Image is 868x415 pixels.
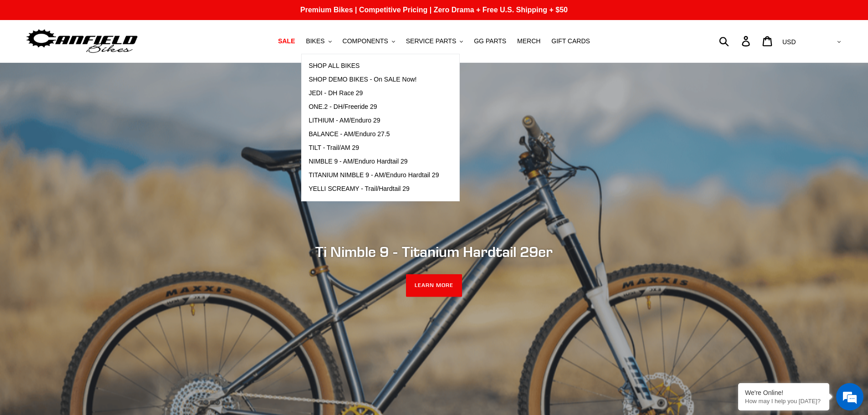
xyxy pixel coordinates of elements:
span: TILT - Trail/AM 29 [308,144,359,152]
a: NIMBLE 9 - AM/Enduro Hardtail 29 [302,155,446,169]
span: JEDI - DH Race 29 [308,89,363,97]
a: SHOP DEMO BIKES - On SALE Now! [302,73,446,87]
span: BIKES [306,37,324,45]
a: LEARN MORE [406,274,462,297]
p: How may I help you today? [745,398,822,405]
input: Search [724,31,747,51]
a: SALE [273,35,299,47]
span: NIMBLE 9 - AM/Enduro Hardtail 29 [308,158,407,165]
button: BIKES [301,35,336,47]
a: GIFT CARDS [547,35,595,47]
span: ONE.2 - DH/Freeride 29 [308,103,377,111]
a: BALANCE - AM/Enduro 27.5 [302,128,446,141]
span: COMPONENTS [343,37,388,45]
span: GIFT CARDS [551,37,590,45]
a: MERCH [513,35,545,47]
h2: Ti Nimble 9 - Titanium Hardtail 29er [186,243,683,261]
a: SHOP ALL BIKES [302,59,446,73]
span: SHOP ALL BIKES [308,62,360,70]
div: We're Online! [745,389,822,396]
span: BALANCE - AM/Enduro 27.5 [308,130,390,138]
span: GG PARTS [474,37,506,45]
a: GG PARTS [469,35,511,47]
span: YELLI SCREAMY - Trail/Hardtail 29 [308,185,410,193]
img: Canfield Bikes [25,27,139,56]
button: SERVICE PARTS [401,35,467,47]
button: COMPONENTS [338,35,400,47]
span: SERVICE PARTS [406,37,456,45]
a: YELLI SCREAMY - Trail/Hardtail 29 [302,182,446,196]
span: MERCH [517,37,540,45]
a: TILT - Trail/AM 29 [302,141,446,155]
a: ONE.2 - DH/Freeride 29 [302,100,446,114]
span: SHOP DEMO BIKES - On SALE Now! [308,76,416,83]
a: LITHIUM - AM/Enduro 29 [302,114,446,128]
a: TITANIUM NIMBLE 9 - AM/Enduro Hardtail 29 [302,169,446,182]
span: SALE [278,37,295,45]
span: LITHIUM - AM/Enduro 29 [308,117,380,124]
span: TITANIUM NIMBLE 9 - AM/Enduro Hardtail 29 [308,171,439,179]
a: JEDI - DH Race 29 [302,87,446,100]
